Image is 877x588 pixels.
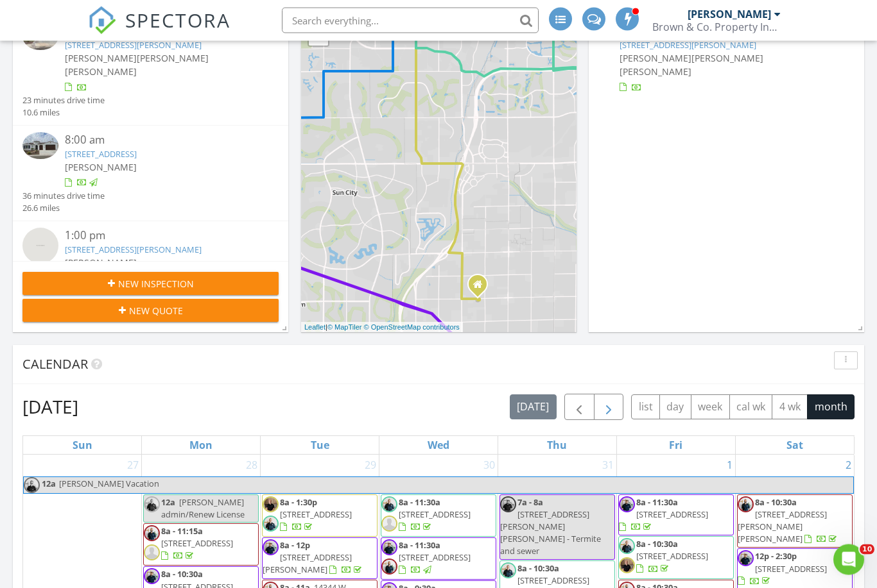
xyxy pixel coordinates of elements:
[263,552,352,576] span: [STREET_ADDRESS][PERSON_NAME]
[125,6,230,33] span: SPECTORA
[399,497,440,508] span: 8a - 11:30a
[65,228,257,244] div: 1:00 pm
[308,437,332,455] a: Tuesday
[399,552,471,564] span: [STREET_ADDRESS]
[22,228,58,264] img: streetview
[598,24,855,95] a: [DATE] 8:00 am [STREET_ADDRESS][PERSON_NAME] [PERSON_NAME][PERSON_NAME][PERSON_NAME]
[22,356,88,373] span: Calendar
[618,537,734,579] a: 8a - 10:30a [STREET_ADDRESS]
[636,539,678,550] span: 8a - 10:30a
[65,149,137,160] a: [STREET_ADDRESS]
[22,299,279,323] button: New Quote
[362,455,379,476] a: Go to July 29, 2025
[22,394,78,420] h2: [DATE]
[636,509,708,521] span: [STREET_ADDRESS]
[161,497,245,521] span: [PERSON_NAME] admin/Renew License
[22,273,279,296] button: New Inspection
[59,478,159,490] span: [PERSON_NAME] Vacation
[88,6,116,35] img: The Best Home Inspection Software - Spectora
[65,244,202,256] a: [STREET_ADDRESS][PERSON_NAME]
[784,437,806,455] a: Saturday
[618,495,734,537] a: 8a - 11:30a [STREET_ADDRESS]
[144,526,160,542] img: 6.png
[364,324,460,332] a: © OpenStreetMap contributors
[738,551,827,587] a: 12p - 2:30p [STREET_ADDRESS]
[399,497,471,533] a: 8a - 11:30a [STREET_ADDRESS]
[481,455,498,476] a: Go to July 30, 2025
[843,455,854,476] a: Go to August 2, 2025
[510,395,557,420] button: [DATE]
[262,538,378,580] a: 8a - 12p [STREET_ADDRESS][PERSON_NAME]
[280,509,352,521] span: [STREET_ADDRESS]
[41,478,56,494] span: 12a
[381,516,397,532] img: default-user-f0147aede5fd5fa78ca7ade42f37bd4542148d508eef1c3d3ea960f66861d68b.jpg
[161,526,233,562] a: 8a - 11:15a [STREET_ADDRESS]
[282,8,539,33] input: Search everything...
[327,324,362,332] a: © MapTiler
[65,53,137,65] span: [PERSON_NAME]
[659,395,691,420] button: day
[280,540,310,551] span: 8a - 12p
[304,324,326,332] a: Leaflet
[280,497,352,533] a: 8a - 1:30p [STREET_ADDRESS]
[22,133,58,160] img: 9258603%2Fcover_photos%2Fk7ouTinsAg5byHJ4whe1%2Fsmall.jpg
[65,40,202,51] a: [STREET_ADDRESS][PERSON_NAME]
[619,497,635,513] img: 4.png
[652,21,781,33] div: Brown & Co. Property Inspections
[729,395,773,420] button: cal wk
[425,437,452,455] a: Wednesday
[755,564,827,575] span: [STREET_ADDRESS]
[263,540,364,576] a: 8a - 12p [STREET_ADDRESS][PERSON_NAME]
[381,497,397,513] img: 2.png
[500,509,601,558] span: [STREET_ADDRESS][PERSON_NAME] [PERSON_NAME] - Termite and sewer
[620,53,691,65] span: [PERSON_NAME]
[262,495,378,537] a: 8a - 1:30p [STREET_ADDRESS]
[807,395,855,420] button: month
[399,540,471,576] a: 8a - 11:30a [STREET_ADDRESS]
[636,497,678,508] span: 8a - 11:30a
[619,539,635,555] img: 2.png
[755,551,797,562] span: 12p - 2:30p
[381,538,496,580] a: 8a - 11:30a [STREET_ADDRESS]
[125,455,141,476] a: Go to July 27, 2025
[500,563,516,579] img: 2.png
[738,509,827,545] span: [STREET_ADDRESS][PERSON_NAME][PERSON_NAME]
[22,190,105,203] div: 36 minutes drive time
[517,563,559,575] span: 8a - 10:30a
[544,437,569,455] a: Thursday
[631,395,660,420] button: list
[833,544,864,575] iframe: Intercom live chat
[666,437,685,455] a: Friday
[65,162,137,174] span: [PERSON_NAME]
[381,495,496,537] a: 8a - 11:30a [STREET_ADDRESS]
[129,305,183,318] span: New Quote
[620,66,691,78] span: [PERSON_NAME]
[500,497,516,513] img: 4.png
[738,497,754,513] img: 6.png
[478,285,485,292] div: 8018 W Shaw Butte Dr , Peoria AZ 85345
[144,545,160,561] img: default-user-f0147aede5fd5fa78ca7ade42f37bd4542148d508eef1c3d3ea960f66861d68b.jpg
[620,40,756,51] a: [STREET_ADDRESS][PERSON_NAME]
[65,66,137,78] span: [PERSON_NAME]
[691,395,730,420] button: week
[24,478,40,494] img: untitled_design.png
[22,203,105,215] div: 26.6 miles
[517,497,543,508] span: 7a - 8a
[619,497,708,533] a: 8a - 11:30a [STREET_ADDRESS]
[737,495,853,549] a: 8a - 10:30a [STREET_ADDRESS][PERSON_NAME][PERSON_NAME]
[65,133,257,149] div: 8:00 am
[263,516,279,532] img: 2.png
[22,95,105,107] div: 23 minutes drive time
[22,24,279,119] a: 8:00 am [STREET_ADDRESS][PERSON_NAME] [PERSON_NAME][PERSON_NAME][PERSON_NAME] 23 minutes drive ti...
[65,257,137,269] span: [PERSON_NAME]
[22,133,279,215] a: 8:00 am [STREET_ADDRESS] [PERSON_NAME] 36 minutes drive time 26.6 miles
[399,540,440,551] span: 8a - 11:30a
[161,569,203,580] span: 8a - 10:30a
[399,509,471,521] span: [STREET_ADDRESS]
[517,575,589,587] span: [STREET_ADDRESS]
[144,569,160,585] img: 4.png
[738,551,754,567] img: 4.png
[88,17,230,44] a: SPECTORA
[22,228,279,310] a: 1:00 pm [STREET_ADDRESS][PERSON_NAME] [PERSON_NAME] 26 minutes drive time 18.2 miles
[161,497,175,508] span: 12a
